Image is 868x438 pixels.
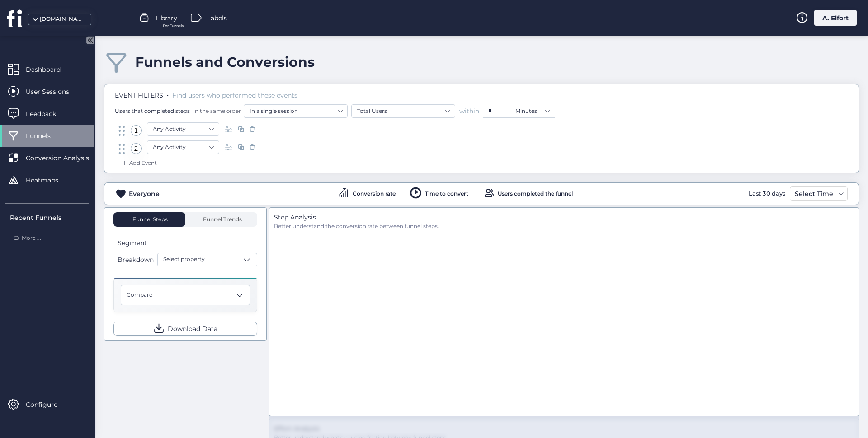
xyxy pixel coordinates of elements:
span: Library [156,13,177,23]
span: Download Data [168,324,217,334]
div: Conversion rate [353,191,396,196]
span: Funnels [26,131,64,141]
span: Funnel Trends [201,217,242,222]
span: . [167,89,169,98]
span: Dashboard [26,65,74,75]
div: [DOMAIN_NAME] [40,15,85,23]
span: within [459,107,479,116]
span: Compare [127,291,152,299]
span: Labels [207,13,227,23]
span: Users that completed steps [115,107,190,115]
span: Funnel Steps [132,217,168,222]
span: User Sessions [26,87,83,97]
div: Add Event [120,158,157,168]
div: Last 30 days [746,186,788,201]
div: 2 [131,143,142,154]
button: Breakdown [113,254,156,265]
nz-select-item: Minutes [515,104,550,118]
div: Recent Funnels [10,213,89,223]
div: Everyone [129,189,160,199]
span: Select property [163,255,205,264]
div: Funnels and Conversions [135,54,315,70]
button: Segment [113,238,156,248]
nz-select-item: In a single session [250,104,342,118]
div: Time to convert [425,191,468,196]
button: Download Data [113,322,257,336]
div: Users completed the funnel [498,191,573,196]
span: Configure [26,400,71,410]
div: Better understand the conversion rate between funnel steps. [274,222,854,231]
span: More ... [22,234,41,242]
nz-select-item: Total Users [357,104,449,118]
nz-select-item: Any Activity [153,122,213,136]
div: A. Elfort [814,10,857,26]
div: Step Analysis [274,212,854,222]
span: EVENT FILTERS [115,91,163,99]
span: Find users who performed these events [172,91,297,99]
span: Conversion Analysis [26,153,103,163]
span: in the same order [192,107,241,115]
span: For Funnels [163,23,184,29]
span: Feedback [26,109,70,119]
div: Select Time [793,188,835,199]
nz-select-item: Any Activity [153,140,213,154]
span: Heatmaps [26,175,72,185]
span: Breakdown [118,255,154,265]
span: Segment [118,238,147,248]
div: 1 [131,125,142,136]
